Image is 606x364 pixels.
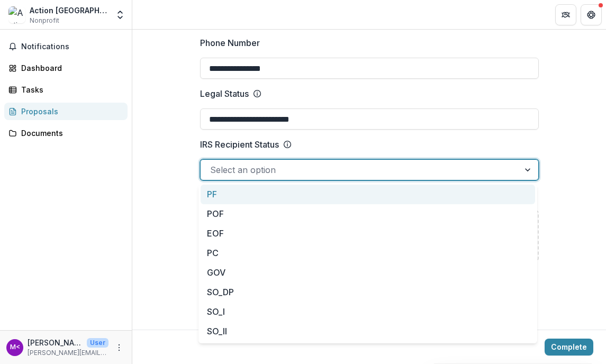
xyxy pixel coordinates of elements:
[28,337,83,348] p: [PERSON_NAME] <[PERSON_NAME][EMAIL_ADDRESS][DOMAIN_NAME]>
[201,302,535,322] div: SO_I
[21,128,119,139] div: Documents
[21,42,123,51] span: Notifications
[30,16,59,25] span: Nonprofit
[201,322,535,341] div: SO_II
[201,341,535,361] div: SO_III_FI
[113,4,128,25] button: Open entity switcher
[4,81,128,98] a: Tasks
[21,106,119,117] div: Proposals
[545,339,593,356] button: Complete
[4,59,128,77] a: Dashboard
[201,185,535,204] div: PF
[87,338,108,348] p: User
[200,138,279,151] p: IRS Recipient Status
[555,4,576,25] button: Partners
[4,103,128,120] a: Proposals
[30,5,108,16] div: Action [GEOGRAPHIC_DATA][PERSON_NAME]
[113,341,125,354] button: More
[200,87,249,100] p: Legal Status
[201,204,535,224] div: POF
[21,62,119,74] div: Dashboard
[198,185,537,343] div: Select options list
[4,124,128,142] a: Documents
[201,243,535,263] div: PC
[201,283,535,302] div: SO_DP
[581,4,602,25] button: Get Help
[10,344,20,351] div: Ms. Meloney Jones-White <meloney@actionstl.org>
[8,6,25,23] img: Action St. Louis
[21,84,119,95] div: Tasks
[4,38,128,55] button: Notifications
[200,37,260,49] p: Phone Number
[201,263,535,283] div: GOV
[201,224,535,243] div: EOF
[28,348,108,358] p: [PERSON_NAME][EMAIL_ADDRESS][DOMAIN_NAME]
